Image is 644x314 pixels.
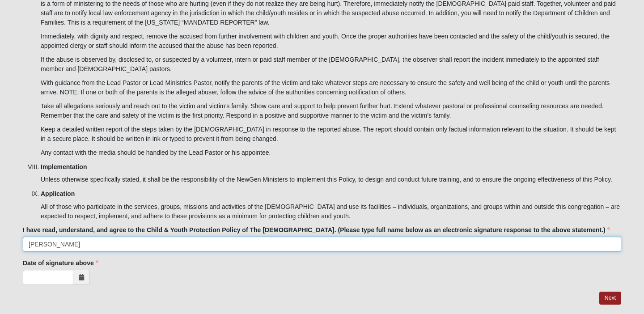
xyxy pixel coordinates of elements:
[41,175,621,184] p: Unless otherwise specifically stated, it shall be the responsibility of the NewGen Ministers to i...
[41,163,621,171] h5: Implementation
[41,190,621,198] h5: Application
[41,148,621,157] p: Any contact with the media should be handled by the Lead Pastor or his appointee.
[41,32,621,51] p: Immediately, with dignity and respect, remove the accused from further involvement with children ...
[41,125,621,144] p: Keep a detailed written report of the steps taken by the [DEMOGRAPHIC_DATA] in response to the re...
[41,202,621,221] p: All of those who participate in the services, groups, missions and activities of the [DEMOGRAPHIC...
[23,259,98,267] label: Date of signature above
[23,225,610,234] label: I have read, understand, and agree to the Child & Youth Protection Policy of The [DEMOGRAPHIC_DAT...
[41,55,621,74] p: If the abuse is observed by, disclosed to, or suspected by a volunteer, intern or paid staff memb...
[599,292,621,305] a: Next
[41,102,621,120] p: Take all allegations seriously and reach out to the victim and victim’s family. Show care and sup...
[41,78,621,97] p: With guidance from the Lead Pastor or Lead Ministries Pastor, notify the parents of the victim an...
